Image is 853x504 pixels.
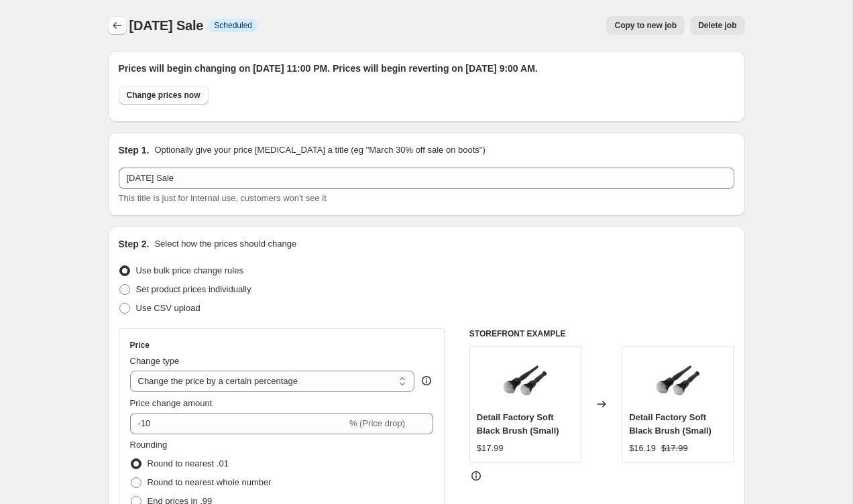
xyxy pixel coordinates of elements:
span: % (Price drop) [349,418,405,428]
span: Set product prices individually [136,284,251,294]
h2: Step 2. [119,237,150,251]
span: Round to nearest whole number [148,477,272,487]
button: Change prices now [119,86,209,105]
h2: Step 1. [119,143,150,157]
button: Price change jobs [108,16,127,35]
input: 30% off holiday sale [119,168,734,189]
div: help [420,374,433,387]
div: $16.19 [629,442,656,455]
span: Detail Factory Soft Black Brush (Small) [477,412,559,436]
span: Price change amount [130,398,213,408]
h2: Prices will begin changing on [DATE] 11:00 PM. Prices will begin reverting on [DATE] 9:00 AM. [119,62,734,75]
span: Scheduled [214,20,252,31]
button: Delete job [690,16,744,35]
strike: $17.99 [661,442,688,455]
span: Copy to new job [614,20,677,31]
img: P_S_2_80x.png [651,353,705,407]
span: Use CSV upload [136,303,201,313]
span: Round to nearest .01 [148,458,229,468]
span: Delete job [698,20,736,31]
p: Select how the prices should change [154,237,296,251]
span: Rounding [130,440,168,450]
input: -15 [130,413,347,434]
p: Optionally give your price [MEDICAL_DATA] a title (eg "March 30% off sale on boots") [154,143,485,157]
span: Detail Factory Soft Black Brush (Small) [629,412,712,436]
span: This title is just for internal use, customers won't see it [119,193,327,203]
div: $17.99 [477,442,504,455]
span: Change prices now [127,90,201,101]
h6: STOREFRONT EXAMPLE [469,328,734,339]
span: [DATE] Sale [129,18,204,33]
span: Use bulk price change rules [136,265,243,275]
button: Copy to new job [606,16,685,35]
span: Change type [130,356,180,366]
h3: Price [130,340,150,351]
img: P_S_2_80x.png [498,353,552,407]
